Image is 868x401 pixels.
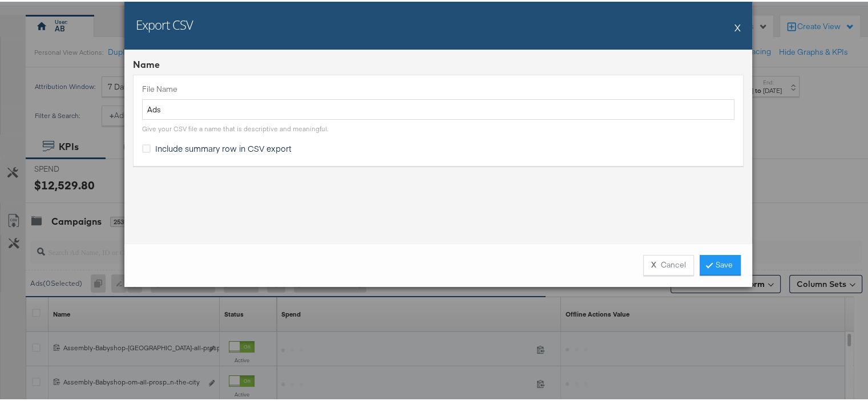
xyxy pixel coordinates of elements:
a: Save [700,253,741,274]
div: Give your CSV file a name that is descriptive and meaningful. [142,123,328,132]
span: Include summary row in CSV export [155,141,292,152]
button: XCancel [643,253,694,274]
div: Name [133,56,744,70]
button: X [734,14,741,37]
label: File Name [142,82,734,93]
strong: X [651,258,656,269]
h2: Export CSV [136,14,193,31]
